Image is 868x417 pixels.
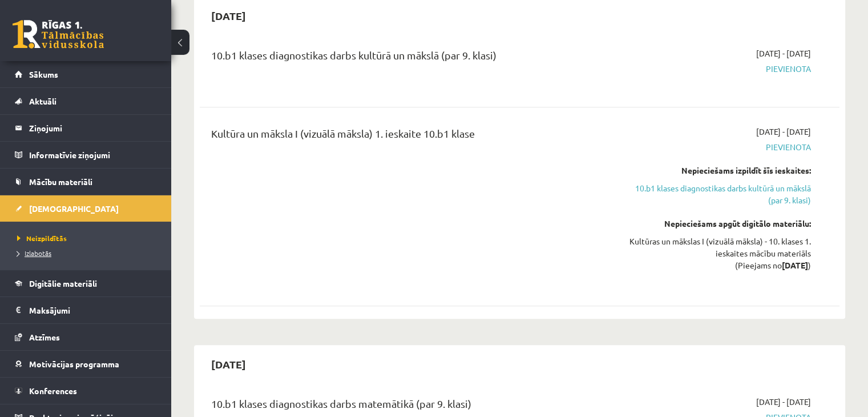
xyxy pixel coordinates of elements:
a: Sākums [15,61,157,87]
div: 10.b1 klases diagnostikas darbs kultūrā un mākslā (par 9. klasi) [211,47,605,69]
span: [DATE] - [DATE] [756,126,811,138]
legend: Maksājumi [29,297,157,323]
span: Mācību materiāli [29,177,92,187]
div: 10.b1 klases diagnostikas darbs matemātikā (par 9. klasi) [211,396,605,417]
span: [DATE] - [DATE] [756,396,811,408]
a: Neizpildītās [17,233,160,243]
a: Maksājumi [15,297,157,323]
a: Aktuāli [15,88,157,114]
h2: [DATE] [200,351,257,378]
span: [DEMOGRAPHIC_DATA] [29,203,119,214]
span: Neizpildītās [17,234,67,243]
div: Nepieciešams apgūt digitālo materiālu: [623,218,811,230]
a: Izlabotās [17,248,160,258]
span: Digitālie materiāli [29,278,97,288]
strong: [DATE] [782,260,808,270]
a: Atzīmes [15,324,157,350]
a: Mācību materiāli [15,169,157,195]
span: Sākums [29,69,58,79]
div: Kultūra un māksla I (vizuālā māksla) 1. ieskaite 10.b1 klase [211,126,605,147]
div: Nepieciešams izpildīt šīs ieskaites: [623,165,811,177]
a: Digitālie materiāli [15,270,157,296]
span: [DATE] - [DATE] [756,47,811,59]
span: Aktuāli [29,96,56,106]
a: Ziņojumi [15,115,157,141]
span: Pievienota [623,63,811,75]
span: Izlabotās [17,248,51,258]
a: 10.b1 klases diagnostikas darbs kultūrā un mākslā (par 9. klasi) [623,182,811,206]
div: Kultūras un mākslas I (vizuālā māksla) - 10. klases 1. ieskaites mācību materiāls (Pieejams no ) [623,235,811,271]
a: Motivācijas programma [15,351,157,377]
a: Konferences [15,378,157,404]
legend: Informatīvie ziņojumi [29,142,157,168]
span: Konferences [29,386,77,396]
span: Motivācijas programma [29,359,119,369]
h2: [DATE] [200,2,257,29]
a: Rīgas 1. Tālmācības vidusskola [13,20,104,49]
span: Atzīmes [29,332,60,342]
legend: Ziņojumi [29,115,157,141]
span: Pievienota [623,141,811,153]
a: [DEMOGRAPHIC_DATA] [15,195,157,222]
a: Informatīvie ziņojumi [15,142,157,168]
